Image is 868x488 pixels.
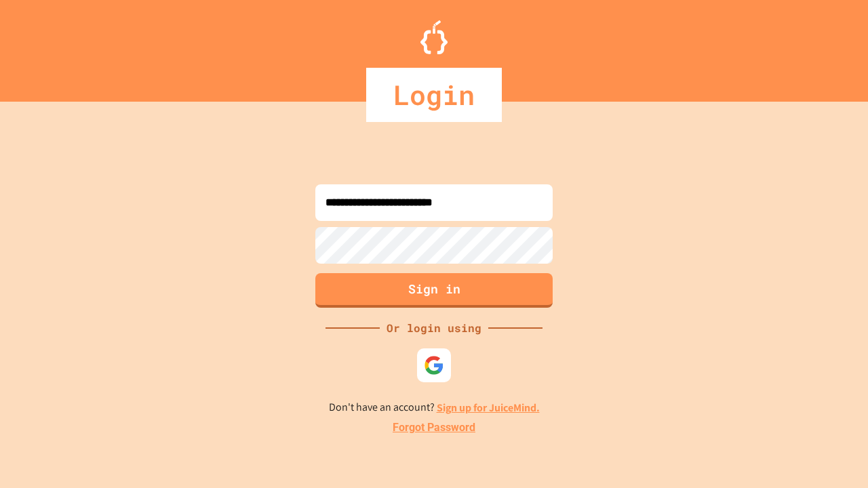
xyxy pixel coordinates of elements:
div: Login [366,68,502,122]
p: Don't have an account? [329,399,540,416]
a: Sign up for JuiceMind. [437,401,540,415]
button: Sign in [315,273,553,308]
div: Or login using [380,320,488,336]
img: Logo.svg [420,20,448,54]
img: google-icon.svg [424,355,444,375]
a: Forgot Password [393,420,475,436]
